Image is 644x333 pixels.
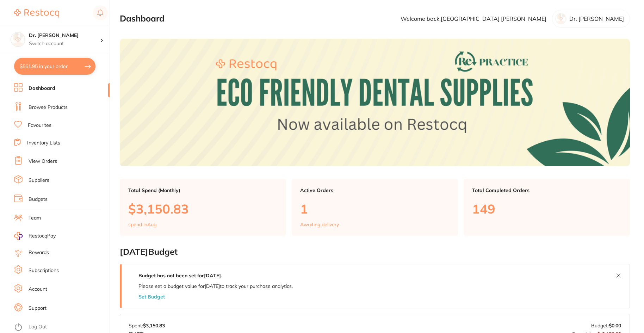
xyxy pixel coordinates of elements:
p: Budget: [591,323,621,328]
a: Active Orders1Awaiting delivery [292,179,458,236]
p: Total Spend (Monthly) [128,187,278,193]
h2: [DATE] Budget [120,247,630,257]
p: Welcome back, [GEOGRAPHIC_DATA] [PERSON_NAME] [401,16,546,22]
a: Restocq Logo [14,5,59,21]
button: Set Budget [138,294,165,300]
button: Log Out [14,322,107,333]
a: Account [29,286,47,293]
p: spend in Aug [128,222,156,227]
strong: Budget has not been set for [DATE] . [138,272,222,279]
p: Please set a budget value for [DATE] to track your purchase analytics. [138,283,293,289]
p: Awaiting delivery [300,222,339,227]
p: Switch account [29,40,100,47]
p: 1 [300,202,450,216]
p: 149 [472,202,621,216]
a: Rewards [29,249,49,256]
a: Total Completed Orders149 [464,179,630,236]
p: $3,150.83 [128,202,278,216]
img: Dr. Kim Carr [11,32,25,47]
a: Log Out [29,323,47,331]
a: View Orders [29,158,57,165]
p: Dr. [PERSON_NAME] [569,16,624,22]
a: Budgets [29,196,48,203]
a: Browse Products [29,104,68,111]
img: Dashboard [120,39,630,166]
a: RestocqPay [14,232,56,240]
a: Support [29,305,47,312]
h4: Dr. Kim Carr [29,32,100,39]
a: Dashboard [29,85,55,92]
strong: $3,150.83 [143,322,165,329]
a: Team [29,215,41,222]
p: Active Orders [300,187,450,193]
button: $561.95 in your order [14,58,95,75]
a: Subscriptions [29,267,59,274]
strong: $0.00 [609,322,621,329]
span: RestocqPay [29,233,56,240]
img: RestocqPay [14,232,23,240]
h2: Dashboard [120,14,165,24]
p: Total Completed Orders [472,187,621,193]
a: Inventory Lists [27,140,60,147]
p: Spent: [129,323,165,328]
img: Restocq Logo [14,9,59,18]
a: Total Spend (Monthly)$3,150.83spend inAug [120,179,286,236]
a: Suppliers [29,177,49,184]
a: Favourites [28,122,51,129]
